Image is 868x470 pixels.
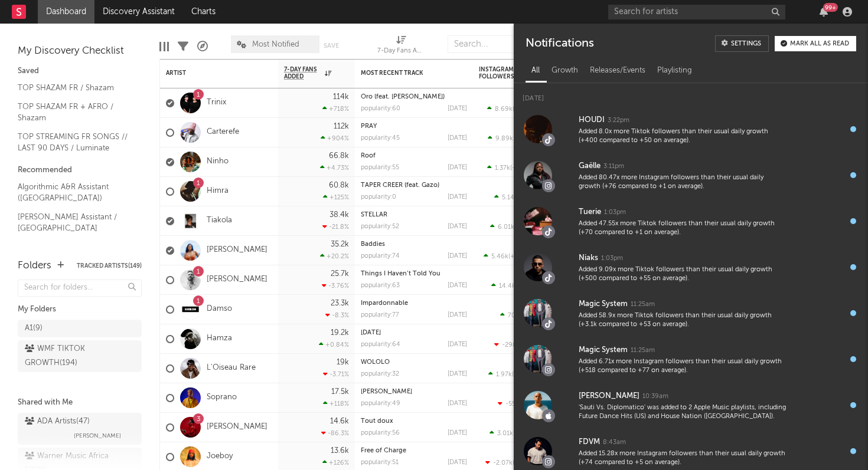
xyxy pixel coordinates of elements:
[207,186,229,196] a: Himra
[448,371,467,377] div: [DATE]
[731,41,761,47] div: Settings
[322,282,349,290] div: -3.76 %
[361,448,467,454] div: Free of Charge
[18,320,142,337] a: A1(9)
[331,329,349,337] div: 19.2k
[448,282,467,289] div: [DATE]
[18,340,142,372] a: WMF TIKTOK GROWTH(194)
[18,211,130,235] a: [PERSON_NAME] Assistant / [GEOGRAPHIC_DATA]
[579,205,601,219] div: Tuerie
[579,297,628,311] div: Magic System
[207,127,239,137] a: Carterefe
[579,343,628,357] div: Magic System
[579,251,598,265] div: Niaks
[361,212,387,218] a: STELLAR
[207,304,232,314] a: Damso
[197,29,208,64] div: A&R Pipeline
[361,241,385,248] a: Baddies
[508,313,520,319] span: 700
[448,106,467,112] div: [DATE]
[25,342,108,370] div: WMF TIKTOK GROWTH ( 194 )
[603,162,624,171] div: 3:11pm
[488,370,538,378] div: ( )
[491,282,538,290] div: ( )
[361,430,400,436] div: popularity: 56
[608,116,629,125] div: 3:22pm
[496,372,512,378] span: 1.97k
[331,270,349,278] div: 25.7k
[514,244,868,290] a: Niaks1:03pmAdded 9.09x more Tiktok followers than their usual daily growth (+500 compared to +55 ...
[485,459,538,466] div: ( )
[18,81,130,94] a: TOP SHAZAM FR / Shazam
[361,182,467,189] div: TAPER CREER (feat. Gazo)
[512,165,536,172] span: +15.1k %
[207,98,226,108] a: Trinix
[322,105,349,113] div: +718 %
[490,429,538,437] div: ( )
[334,123,349,130] div: 112k
[579,113,605,127] div: HOUDI
[361,106,400,112] div: popularity: 60
[495,165,510,172] span: 1.37k
[601,254,623,263] div: 1:03pm
[18,259,51,273] div: Folders
[18,303,142,317] div: My Folders
[514,290,868,336] a: Magic System11:25amAdded 58.9x more Tiktok followers than their usual daily growth (+3.1k compare...
[448,253,467,259] div: [DATE]
[18,396,142,410] div: Shared with Me
[361,135,400,142] div: popularity: 45
[514,336,868,382] a: Magic System11:25amAdded 6.71x more Instagram followers than their usual daily growth (+518 compa...
[361,341,400,348] div: popularity: 64
[319,341,349,349] div: +0.84 %
[361,271,467,277] div: Things I Haven’t Told You
[361,312,399,318] div: popularity: 77
[491,254,508,260] span: 5.46k
[514,83,868,106] div: [DATE]
[331,388,349,396] div: 17.5k
[77,263,142,269] button: Tracked Artists(149)
[323,193,349,201] div: +125 %
[322,459,349,466] div: +126 %
[514,152,868,198] a: Gaëlle3:11pmAdded 80.47x more Instagram followers than their usual daily growth (+76 compared to ...
[18,280,142,297] input: Search for folders...
[361,94,467,100] div: Oro (feat. Sofiane Pamart)
[361,212,467,218] div: STELLAR
[207,363,256,373] a: L'Oiseau Rare
[361,459,399,466] div: popularity: 51
[499,283,515,290] span: 14.4k
[331,241,349,248] div: 35.2k
[207,393,237,403] a: Soprano
[207,275,267,285] a: [PERSON_NAME]
[495,106,513,113] span: 8.69k
[25,415,90,429] div: ADA Artists ( 47 )
[18,180,130,205] a: Algorithmic A&R Assistant ([GEOGRAPHIC_DATA])
[159,29,169,64] div: Edit Columns
[361,123,467,130] div: PRAY
[178,29,188,64] div: Filters
[25,321,43,336] div: A1 ( 9 )
[498,224,514,231] span: 6.01k
[651,61,698,81] div: Playlisting
[361,359,467,366] div: WOLOLO
[74,429,121,443] span: [PERSON_NAME]
[361,282,400,289] div: popularity: 63
[361,389,412,395] a: [PERSON_NAME]
[775,36,856,51] button: Mark all as read
[18,100,130,124] a: TOP SHAZAM FR + AFRO / Shazam
[448,341,467,348] div: [DATE]
[790,41,849,47] div: Mark all as read
[361,94,445,100] a: Oro (feat. [PERSON_NAME])
[484,252,538,260] div: ( )
[329,182,349,189] div: 60.8k
[487,105,538,113] div: ( )
[608,5,785,19] input: Search for artists
[579,173,787,192] div: Added 80.47x more Instagram followers than their usual daily growth (+76 compared to +1 on average).
[361,182,439,189] a: TAPER CREER (feat. Gazo)
[603,438,626,447] div: 8:43am
[514,382,868,428] a: [PERSON_NAME]10:39am'Sauti Vs. Diplomatico' was added to 2 Apple Music playlists, including Futur...
[361,70,449,77] div: Most Recent Track
[337,359,349,366] div: 19k
[604,208,626,217] div: 1:03pm
[526,61,546,81] div: All
[361,448,406,454] a: Free of Charge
